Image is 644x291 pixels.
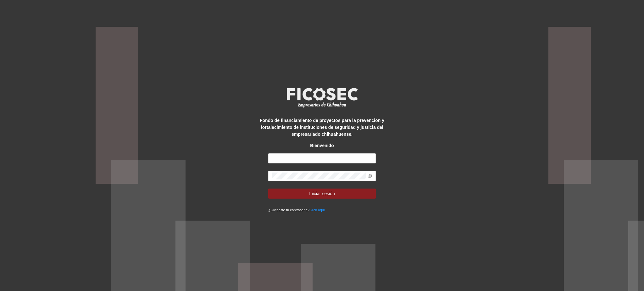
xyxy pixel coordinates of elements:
span: eye-invisible [368,174,372,178]
a: Click aqui [309,208,325,212]
button: Iniciar sesión [268,189,375,199]
strong: Bienvenido [310,143,334,148]
strong: Fondo de financiamiento de proyectos para la prevención y fortalecimiento de instituciones de seg... [260,118,384,137]
small: ¿Olvidaste tu contraseña? [268,208,325,212]
span: Iniciar sesión [309,190,335,197]
img: logo [283,86,361,109]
